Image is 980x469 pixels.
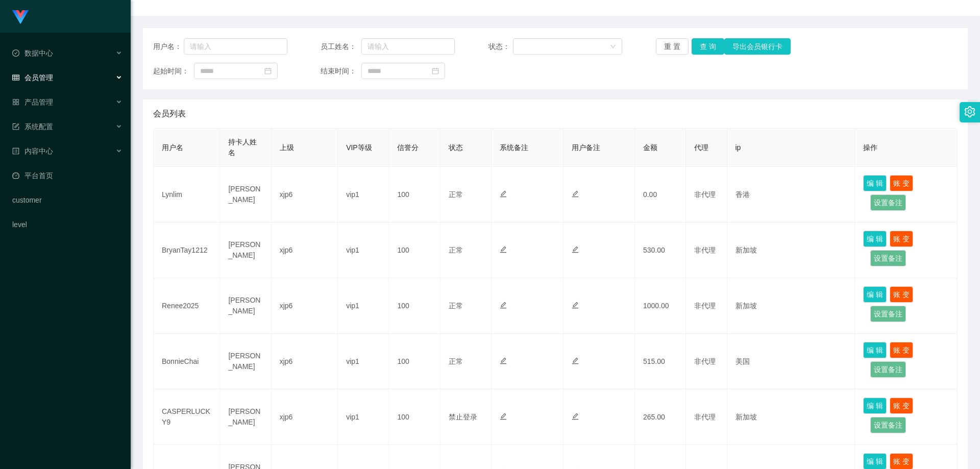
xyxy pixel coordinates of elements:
[12,50,19,57] i: 图标: check-circle-o
[694,143,708,152] span: 代理
[500,302,507,309] i: 图标: edit
[338,223,389,278] td: vip1
[736,143,741,152] span: ip
[694,190,716,199] span: 非代理
[12,214,122,235] a: level
[694,302,716,310] span: 非代理
[338,278,389,334] td: vip1
[449,246,463,254] span: 正常
[643,143,657,152] span: 金额
[727,334,855,389] td: 美国
[220,223,271,278] td: [PERSON_NAME]
[863,342,887,358] button: 编 辑
[12,190,122,210] a: customer
[488,41,513,52] span: 状态：
[12,147,19,155] i: 图标: profile
[12,165,122,186] a: 图标: dashboard平台首页
[184,38,287,55] input: 请输入
[500,357,507,364] i: 图标: edit
[228,138,257,157] span: 持卡人姓名
[389,278,440,334] td: 100
[220,334,271,389] td: [PERSON_NAME]
[321,66,361,77] span: 结束时间：
[694,357,716,365] span: 非代理
[272,223,338,278] td: xjp6
[220,389,271,445] td: [PERSON_NAME]
[153,108,186,120] span: 会员列表
[572,357,579,364] i: 图标: edit
[280,143,294,152] span: 上级
[500,143,528,152] span: 系统备注
[694,413,716,421] span: 非代理
[432,67,439,75] i: 图标: calendar
[572,302,579,309] i: 图标: edit
[727,389,855,445] td: 新加坡
[12,123,19,130] i: 图标: form
[162,143,183,152] span: 用户名
[12,73,53,82] span: 会员管理
[272,167,338,223] td: xjp6
[12,98,53,106] span: 产品管理
[272,278,338,334] td: xjp6
[610,43,616,51] i: 图标: down
[500,413,507,420] i: 图标: edit
[154,223,220,278] td: BryanTay1212
[572,190,579,198] i: 图标: edit
[635,334,686,389] td: 515.00
[863,398,887,414] button: 编 辑
[389,334,440,389] td: 100
[154,389,220,445] td: CASPERLUCKY9
[12,74,19,81] i: 图标: table
[635,223,686,278] td: 530.00
[449,302,463,310] span: 正常
[12,147,53,155] span: 内容中心
[389,389,440,445] td: 100
[863,175,887,191] button: 编 辑
[635,389,686,445] td: 265.00
[264,67,272,75] i: 图标: calendar
[338,334,389,389] td: vip1
[635,167,686,223] td: 0.00
[964,106,975,117] i: 图标: setting
[154,167,220,223] td: Lynlim
[389,167,440,223] td: 100
[572,143,600,152] span: 用户备注
[153,66,194,77] span: 起始时间：
[870,361,906,378] button: 设置备注
[338,389,389,445] td: vip1
[12,49,53,57] span: 数据中心
[890,175,913,191] button: 账 变
[890,231,913,247] button: 账 变
[12,122,53,131] span: 系统配置
[449,413,477,421] span: 禁止登录
[724,38,791,55] button: 导出会员银行卡
[272,389,338,445] td: xjp6
[154,334,220,389] td: BonnieChai
[272,334,338,389] td: xjp6
[346,143,372,152] span: VIP等级
[572,413,579,420] i: 图标: edit
[397,143,419,152] span: 信誉分
[727,167,855,223] td: 香港
[389,223,440,278] td: 100
[890,398,913,414] button: 账 变
[220,278,271,334] td: [PERSON_NAME]
[890,286,913,303] button: 账 变
[870,417,906,433] button: 设置备注
[449,190,463,199] span: 正常
[12,10,29,24] img: logo.9652507e.png
[449,143,463,152] span: 状态
[361,38,455,55] input: 请输入
[863,143,877,152] span: 操作
[12,98,19,106] i: 图标: appstore-o
[870,194,906,211] button: 设置备注
[500,190,507,198] i: 图标: edit
[870,306,906,322] button: 设置备注
[338,167,389,223] td: vip1
[727,223,855,278] td: 新加坡
[449,357,463,365] span: 正常
[500,246,507,253] i: 图标: edit
[890,342,913,358] button: 账 变
[863,231,887,247] button: 编 辑
[863,286,887,303] button: 编 辑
